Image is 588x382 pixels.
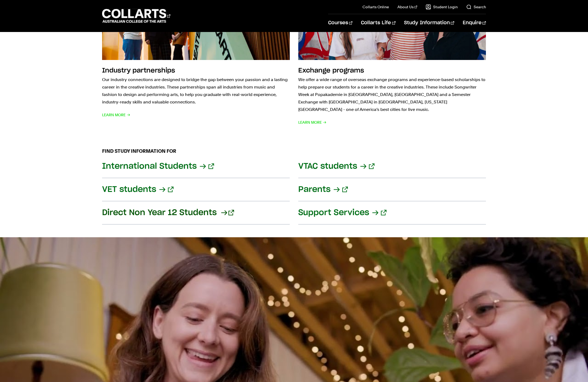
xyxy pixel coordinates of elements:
[102,8,170,23] div: Go to homepage
[298,201,486,224] a: Support Services
[102,201,290,224] a: Direct Non Year 12 Students
[363,4,389,10] a: Collarts Online
[102,76,290,106] p: Our industry connections are designed to bridge the gap between your passion and a lasting career...
[298,155,486,178] a: VTAC students
[102,178,290,201] a: VET students
[426,4,458,10] a: Student Login
[102,67,175,74] h2: Industry partnerships
[404,14,454,32] a: Study Information
[466,4,486,10] a: Search
[298,67,364,74] h2: Exchange programs
[102,155,290,178] a: International Students
[361,14,395,32] a: Collarts Life
[102,111,130,119] span: Learn More
[298,119,327,126] span: Learn More
[298,76,486,113] p: We offer a wide range of overseas exchange programs and experience-based scholarships to help pre...
[397,4,417,10] a: About Us
[298,178,486,201] a: Parents
[328,14,352,32] a: Courses
[463,14,486,32] a: Enquire
[102,147,486,155] h2: FIND STUDY INFORMATION FOR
